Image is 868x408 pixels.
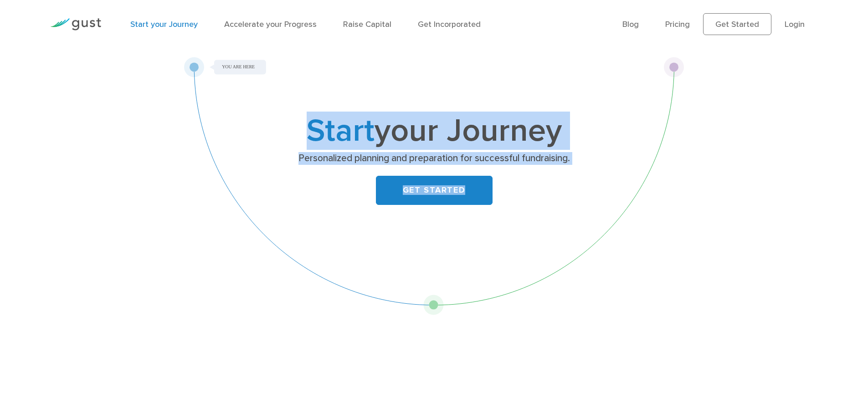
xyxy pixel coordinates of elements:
p: Personalized planning and preparation for successful fundraising. [257,152,611,165]
a: Raise Capital [343,20,391,29]
a: Blog [622,20,639,29]
h1: your Journey [254,117,614,146]
img: Gust Logo [50,18,101,31]
a: GET STARTED [376,176,493,205]
span: Start [307,112,375,150]
a: Get Started [703,13,771,35]
a: Pricing [665,20,690,29]
a: Accelerate your Progress [224,20,317,29]
a: Get Incorporated [418,20,481,29]
a: Login [785,20,805,29]
a: Start your Journey [130,20,198,29]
